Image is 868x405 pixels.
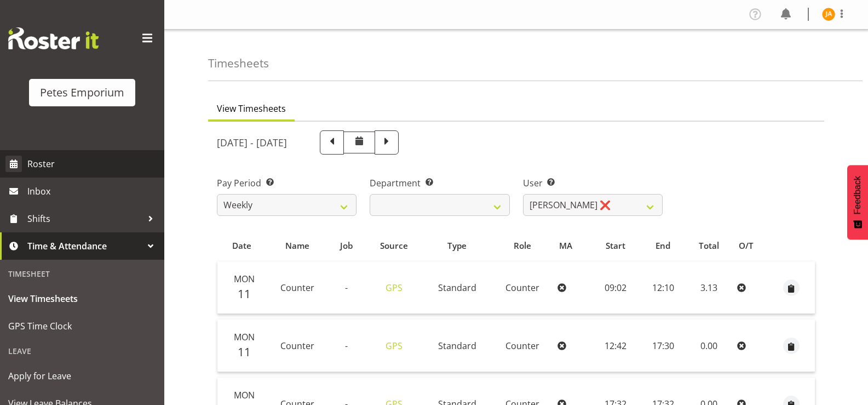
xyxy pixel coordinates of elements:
a: View Timesheets [3,285,162,312]
span: Start [606,239,625,252]
a: GPS Time Clock [3,312,162,340]
a: GPS [386,340,403,352]
h4: Timesheets [208,57,269,70]
div: Petes Emporium [40,84,124,101]
span: Inbox [27,183,159,199]
span: Roster [27,156,159,172]
label: Pay Period [217,176,357,190]
span: Mon [234,331,255,343]
span: Counter [505,282,539,294]
span: Counter [280,282,314,294]
span: Time & Attendance [27,238,142,254]
span: Role [514,239,531,252]
span: Job [340,239,353,252]
td: 09:02 [590,261,641,314]
span: GPS Time Clock [8,318,156,334]
span: Shifts [27,210,142,227]
span: - [345,340,348,352]
span: Total [699,239,719,252]
span: 11 [238,344,251,360]
span: Counter [505,340,539,352]
img: jeseryl-armstrong10788.jpg [822,8,835,21]
span: Date [232,239,251,252]
span: 11 [238,286,251,301]
button: Feedback - Show survey [847,165,868,239]
span: Mon [234,389,255,401]
div: Timesheet [3,263,162,285]
span: MA [559,239,572,252]
img: Rosterit website logo [8,27,99,49]
span: Mon [234,273,255,285]
td: Standard [423,320,491,372]
span: Feedback [853,176,863,214]
td: 17:30 [641,320,685,372]
h5: [DATE] - [DATE] [217,136,287,149]
td: 12:10 [641,261,685,314]
span: Type [447,239,467,252]
span: - [345,282,348,294]
a: GPS [386,282,403,294]
td: Standard [423,261,491,314]
span: Apply for Leave [8,368,156,384]
span: Counter [280,340,314,352]
span: View Timesheets [217,102,286,115]
span: View Timesheets [8,290,156,307]
span: O/T [739,239,754,252]
td: 0.00 [685,320,733,372]
td: 3.13 [685,261,733,314]
span: Source [380,239,408,252]
a: Apply for Leave [3,362,162,390]
span: End [656,239,670,252]
label: User [523,176,663,190]
label: Department [370,176,509,190]
div: Leave [3,340,162,362]
td: 12:42 [590,320,641,372]
span: Name [285,239,309,252]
